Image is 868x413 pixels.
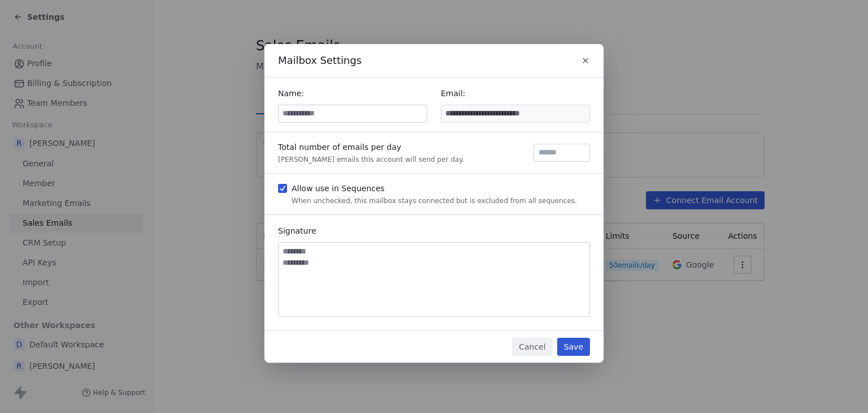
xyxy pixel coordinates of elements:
[292,196,577,205] div: When unchecked, this mailbox stays connected but is excluded from all sequences.
[278,155,465,164] div: [PERSON_NAME] emails this account will send per day.
[278,183,287,194] button: Allow use in SequencesWhen unchecked, this mailbox stays connected but is excluded from all seque...
[278,53,362,68] span: Mailbox Settings
[292,183,577,194] div: Allow use in Sequences
[278,226,316,235] span: Signature
[441,89,466,98] span: Email:
[557,338,590,356] button: Save
[278,141,465,153] div: Total number of emails per day
[278,89,304,98] span: Name:
[512,338,552,356] button: Cancel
